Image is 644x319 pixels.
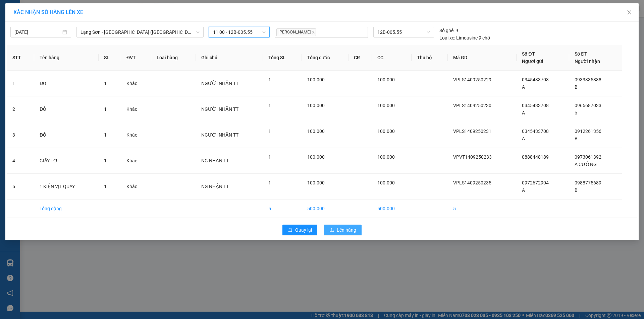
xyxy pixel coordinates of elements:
td: Khác [121,71,151,96]
td: 500.000 [372,200,412,218]
td: 5 [263,200,302,218]
span: Lên hàng [337,226,356,234]
button: rollbackQuay lại [282,225,317,235]
button: uploadLên hàng [324,225,362,235]
span: 1 [268,180,271,185]
span: Số ĐT [575,51,587,57]
span: 100.000 [377,180,395,185]
span: 0933335888 [575,77,601,82]
span: NG NHẬN TT [201,158,229,163]
span: NGƯỜI NHẬN TT [201,81,238,86]
span: VPLS1409250230 [453,103,491,108]
span: 100.000 [307,77,325,82]
input: 14/09/2025 [14,28,61,36]
span: 100.000 [377,103,395,108]
th: Tổng SL [263,45,302,71]
td: 5 [448,200,517,218]
span: A [522,110,525,115]
span: VPLS1409250231 [453,129,491,134]
span: A [522,187,525,193]
span: B [575,84,578,90]
td: Khác [121,148,151,174]
span: 100.000 [307,129,325,134]
td: ĐỒ [34,96,99,122]
th: CR [348,45,372,71]
span: Quay lại [295,226,312,234]
span: [PERSON_NAME] [276,28,316,36]
td: 2 [7,96,34,122]
span: 12B-005.55 [377,27,430,37]
span: 0988775689 [575,180,601,185]
span: close [627,10,632,15]
span: down [196,30,200,34]
span: rollback [288,228,292,233]
span: close [312,30,315,34]
div: 9 [439,27,458,34]
span: 0965687033 [575,103,601,108]
span: 1 [268,77,271,82]
span: XÁC NHẬN SỐ HÀNG LÊN XE [13,9,83,15]
span: 100.000 [307,154,325,160]
span: B [575,187,578,193]
span: A [522,84,525,90]
span: 100.000 [377,154,395,160]
td: ĐÒ [34,71,99,96]
span: 100.000 [307,103,325,108]
span: VPLS1409250229 [453,77,491,82]
td: Tổng cộng [34,200,99,218]
td: 5 [7,174,34,200]
span: upload [329,228,334,233]
td: GIẤY TỜ [34,148,99,174]
th: SL [99,45,121,71]
span: 100.000 [307,180,325,185]
span: Số ghế: [439,27,454,34]
button: Close [620,3,639,22]
div: Limousine 9 chỗ [439,34,490,42]
th: Tên hàng [34,45,99,71]
span: 0345433708 [522,103,549,108]
span: NG NHẬN TT [201,184,229,189]
span: Loại xe: [439,34,455,42]
span: b [575,110,577,115]
span: 0912261356 [575,129,601,134]
span: Lạng Sơn - Hà Nội (Limousine) [80,27,200,37]
span: 1 [104,132,107,138]
span: 11:00 - 12B-005.55 [213,27,266,37]
span: 0888448189 [522,154,549,160]
th: Mã GD [448,45,517,71]
th: Tổng cước [302,45,348,71]
th: STT [7,45,34,71]
td: 3 [7,122,34,148]
td: Khác [121,122,151,148]
td: ĐỒ [34,122,99,148]
span: 0345433708 [522,129,549,134]
span: NGƯỜI NHẬN TT [201,132,238,138]
span: 1 [104,158,107,163]
span: 1 [268,154,271,160]
span: 0973061392 [575,154,601,160]
th: CC [372,45,412,71]
th: Loại hàng [151,45,196,71]
td: 500.000 [302,200,348,218]
span: 100.000 [377,77,395,82]
td: Khác [121,174,151,200]
span: 1 [268,103,271,108]
span: NGƯỜI NHẬN TT [201,106,238,112]
span: 100.000 [377,129,395,134]
td: 1 KIỆN VỊT QUAY [34,174,99,200]
span: 0345433708 [522,77,549,82]
td: 4 [7,148,34,174]
span: 1 [104,81,107,86]
span: VPVT1409250233 [453,154,492,160]
span: VPLS1409250235 [453,180,491,185]
span: A CƯỜNG [575,162,597,167]
span: A [522,136,525,141]
span: Số ĐT [522,51,535,57]
td: 1 [7,71,34,96]
span: B [575,136,578,141]
th: Ghi chú [196,45,263,71]
span: 1 [104,106,107,112]
span: 1 [104,184,107,189]
span: 0972672904 [522,180,549,185]
span: Người gửi [522,59,543,64]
